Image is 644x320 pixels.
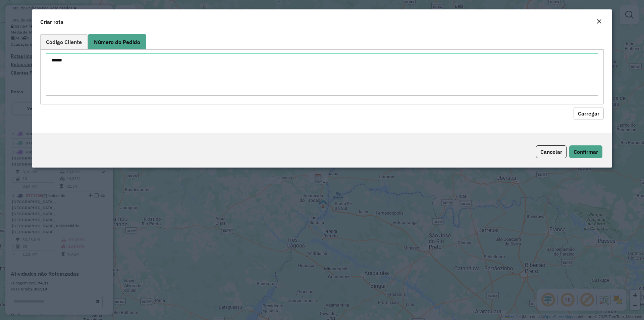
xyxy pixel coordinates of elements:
[596,19,602,24] em: Fechar
[94,39,140,45] span: Número do Pedido
[569,145,602,158] button: Confirmar
[574,107,604,120] button: Carregar
[536,145,567,158] button: Cancelar
[594,17,604,26] button: Close
[46,39,82,45] span: Código Cliente
[40,18,63,26] h4: Criar rota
